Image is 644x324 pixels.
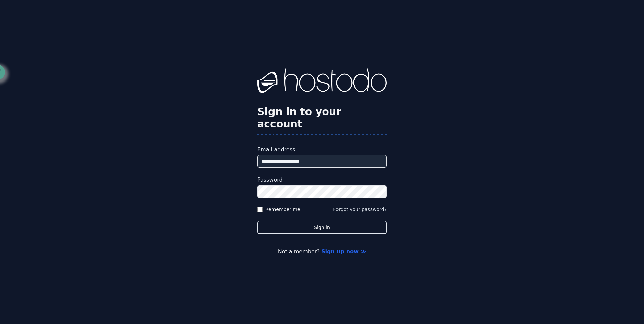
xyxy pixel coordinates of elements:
button: Sign in [257,221,387,234]
label: Email address [257,145,387,154]
a: Sign up now ≫ [321,248,366,255]
label: Remember me [265,206,300,213]
label: Password [257,176,387,184]
p: Not a member? [32,248,612,256]
button: Forgot your password? [333,206,387,213]
img: Hostodo [257,68,387,95]
h2: Sign in to your account [257,106,387,130]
